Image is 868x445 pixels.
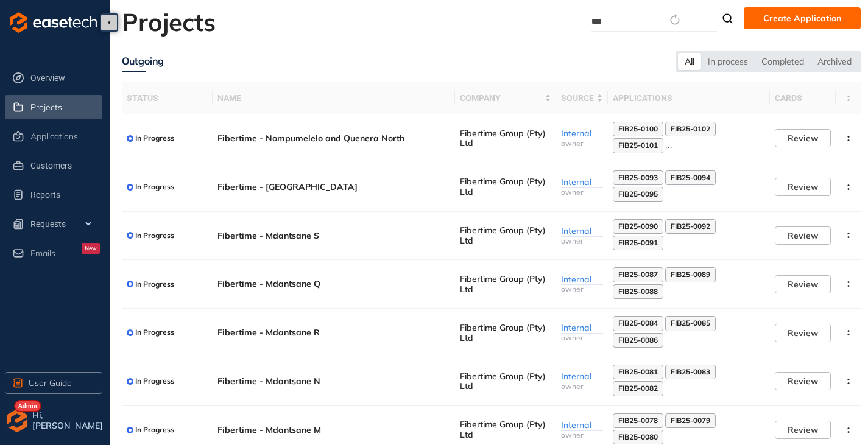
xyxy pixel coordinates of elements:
[460,128,551,149] span: Fibertime Group (Pty) Ltd
[561,420,603,431] div: Internal
[135,280,174,289] span: In Progress
[775,275,831,293] button: Review
[135,426,174,434] span: In Progress
[770,82,836,114] th: Cards
[671,125,710,133] span: FIB25-0102
[561,139,603,148] div: owner
[788,423,818,436] span: Review
[618,270,658,279] span: FIB25-0087
[561,371,603,382] div: Internal
[32,410,105,431] span: Hi, [PERSON_NAME]
[618,416,658,425] span: FIB25-0078
[460,177,551,197] span: Fibertime Group (Pty) Ltd
[775,372,831,390] button: Review
[618,319,658,328] span: FIB25-0084
[618,336,658,345] span: FIB25-0086
[763,12,841,25] span: Create Application
[788,229,818,242] span: Review
[217,328,450,338] span: Fibertime - Mdantsane R
[701,53,755,70] div: In process
[788,278,818,291] span: Review
[561,285,603,293] div: owner
[561,323,603,334] div: Internal
[613,122,765,155] div: ...
[122,7,216,37] h2: Projects
[618,368,658,376] span: FIB25-0081
[122,82,213,114] th: Status
[561,91,594,105] span: Source
[5,372,102,394] button: User Guide
[744,7,861,29] button: Create Application
[135,231,174,240] span: In Progress
[561,177,603,188] div: Internal
[460,371,551,392] span: Fibertime Group (Pty) Ltd
[788,180,818,194] span: Review
[618,433,658,441] span: FIB25-0080
[671,222,710,231] span: FIB25-0092
[460,419,551,440] span: Fibertime Group (Pty) Ltd
[671,270,710,279] span: FIB25-0089
[608,82,770,114] th: Applications
[788,374,818,388] span: Review
[561,237,603,245] div: owner
[10,12,97,33] img: logo
[775,421,831,439] button: Review
[217,425,450,435] span: Fibertime - Mdantsane M
[671,368,710,376] span: FIB25-0083
[618,222,658,231] span: FIB25-0090
[788,131,818,145] span: Review
[561,275,603,286] div: Internal
[556,82,608,114] th: Source
[217,231,450,241] span: Fibertime - Mdantsane S
[775,324,831,342] button: Review
[460,91,542,105] span: Company
[678,53,701,70] div: All
[671,173,710,182] span: FIB25-0094
[618,125,658,133] span: FIB25-0100
[775,129,831,147] button: Review
[217,182,450,192] span: Fibertime - [GEOGRAPHIC_DATA]
[460,323,551,343] span: Fibertime Group (Pty) Ltd
[30,183,100,207] span: Reports
[460,225,551,246] span: Fibertime Group (Pty) Ltd
[561,226,603,237] div: Internal
[5,408,29,433] img: avatar
[755,53,811,70] div: Completed
[618,384,658,393] span: FIB25-0082
[618,173,658,182] span: FIB25-0093
[561,334,603,342] div: owner
[811,53,858,70] div: Archived
[788,326,818,340] span: Review
[135,328,174,337] span: In Progress
[82,243,100,254] div: New
[217,279,450,289] span: Fibertime - Mdantsane Q
[455,82,556,114] th: Company
[775,178,831,196] button: Review
[460,274,551,295] span: Fibertime Group (Pty) Ltd
[618,190,658,198] span: FIB25-0095
[775,226,831,245] button: Review
[30,248,55,259] span: Emails
[671,319,710,328] span: FIB25-0085
[30,131,78,142] span: Applications
[561,188,603,197] div: owner
[561,431,603,440] div: owner
[122,54,164,69] div: Outgoing
[217,133,450,144] span: Fibertime - Nompumelelo and Quenera North
[30,212,100,236] span: Requests
[561,382,603,391] div: owner
[30,153,100,178] span: Customers
[618,239,658,247] span: FIB25-0091
[29,376,72,390] span: User Guide
[30,102,62,113] span: Projects
[561,128,603,139] div: Internal
[618,141,658,150] span: FIB25-0101
[671,416,710,425] span: FIB25-0079
[213,82,455,114] th: Name
[135,134,174,142] span: In Progress
[30,66,100,90] span: Overview
[135,377,174,385] span: In Progress
[618,287,658,296] span: FIB25-0088
[217,376,450,387] span: Fibertime - Mdantsane N
[135,183,174,191] span: In Progress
